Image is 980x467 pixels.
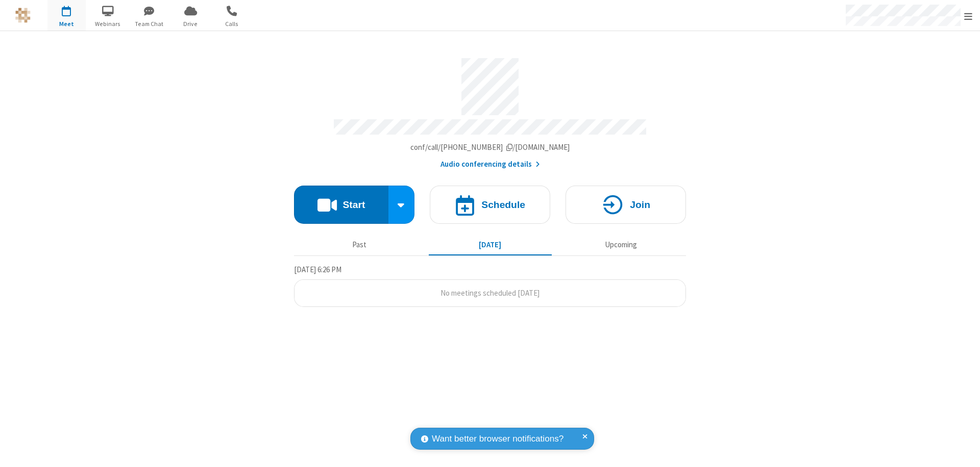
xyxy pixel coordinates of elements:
[89,19,127,29] span: Webinars
[298,235,421,254] button: Past
[294,264,686,307] section: Today's Meetings
[440,159,540,170] button: Audio conferencing details
[429,235,552,254] button: [DATE]
[294,50,686,170] section: Account details
[432,432,563,446] span: Want better browser notifications?
[130,19,168,29] span: Team Chat
[15,8,31,23] img: QA Selenium DO NOT DELETE OR CHANGE
[342,200,365,210] h4: Start
[410,142,570,153] button: Copy my meeting room linkCopy my meeting room link
[566,186,686,224] button: Join
[559,235,682,254] button: Upcoming
[171,19,210,29] span: Drive
[410,142,570,152] span: Copy my meeting room link
[481,200,525,210] h4: Schedule
[213,19,251,29] span: Calls
[388,186,415,224] div: Start conference options
[294,186,388,224] button: Start
[630,200,650,210] h4: Join
[440,288,540,298] span: No meetings scheduled [DATE]
[430,186,550,224] button: Schedule
[294,265,341,274] span: [DATE] 6:26 PM
[47,19,86,29] span: Meet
